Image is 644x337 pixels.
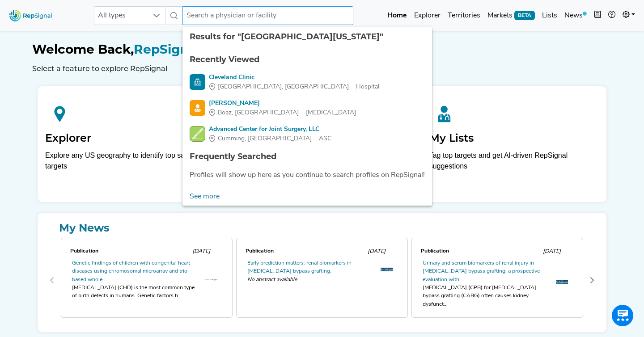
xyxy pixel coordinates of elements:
div: Hospital [209,82,379,92]
div: Cleveland Clinic [209,73,379,82]
a: Urinary and serum biomarkers of renal injury in [MEDICAL_DATA] bypass grafting: a prospective eva... [423,261,540,282]
a: [PERSON_NAME]Boaz, [GEOGRAPHIC_DATA][MEDICAL_DATA] [190,99,425,118]
span: Welcome Back, [32,42,134,57]
h2: Explorer [45,132,215,145]
input: Search a physician or facility [182,6,353,25]
h6: Select a feature to explore RepSignal [32,64,612,73]
div: [MEDICAL_DATA] [209,108,356,118]
img: th [381,263,393,280]
div: ASC [209,134,331,143]
h2: My Lists [429,132,599,145]
a: Early prediction matters: renal biomarkers in [MEDICAL_DATA] bypass grafting. [247,261,352,274]
button: Intel Book [590,7,605,25]
li: Cleveland Clinic [182,69,432,95]
button: Next Page [585,273,599,287]
span: Publication [421,249,449,254]
a: See more [182,188,227,206]
div: 2 [410,236,585,325]
li: Alan Willis [182,95,432,121]
span: All types [94,7,148,25]
span: No abstract available [247,276,370,284]
a: My ListsTag top targets and get AI-driven RepSignal suggestions [422,86,606,202]
span: [DATE] [543,249,561,254]
li: Advanced Center for Joint Surgery, LLC [182,121,432,147]
span: [GEOGRAPHIC_DATA], [GEOGRAPHIC_DATA] [218,82,349,92]
div: [MEDICAL_DATA] (CPB) for [MEDICAL_DATA] bypass grafting (CABG) often causes kidney dysfunct... [423,284,545,308]
span: Publication [70,249,98,254]
div: 1 [234,236,410,325]
a: News [561,7,590,25]
img: Hospital Search Icon [190,74,205,90]
span: [DATE] [192,249,210,254]
span: Boaz, [GEOGRAPHIC_DATA] [218,108,299,118]
a: Genetic findings of children with congenital heart diseases using chromosomal microarray and trio... [72,261,190,282]
img: th [205,279,217,280]
a: Home [384,7,411,25]
a: Advanced Center for Joint Surgery, LLCCumming, [GEOGRAPHIC_DATA]ASC [190,125,425,143]
div: [MEDICAL_DATA] (CHD) is the most common type of birth defects in humans. Genetic factors h... [72,284,195,300]
div: Explore any US geography to identify top sales targets [45,150,215,172]
div: Advanced Center for Joint Surgery, LLC [209,125,331,134]
div: Frequently Searched [190,151,425,163]
div: 0 [59,236,234,325]
img: Physician Search Icon [190,100,205,116]
div: Recently Viewed [190,54,425,66]
img: ASC Search Icon [190,126,205,142]
a: My News [45,220,599,236]
span: [DATE] [368,249,386,254]
h1: RepSignal Admin [32,42,612,57]
span: Results for "[GEOGRAPHIC_DATA][US_STATE]" [190,32,383,42]
div: [PERSON_NAME] [209,99,356,108]
a: Explorer [411,7,444,25]
a: Territories [444,7,484,25]
span: BETA [514,11,535,20]
p: Tag top targets and get AI-driven RepSignal suggestions [429,150,599,177]
span: Cumming, [GEOGRAPHIC_DATA] [218,134,312,143]
a: Cleveland Clinic[GEOGRAPHIC_DATA], [GEOGRAPHIC_DATA]Hospital [190,73,425,92]
a: Lists [538,7,561,25]
span: Publication [246,249,274,254]
img: th [556,276,568,292]
a: ExplorerExplore any US geography to identify top sales targets [38,86,222,202]
a: MarketsBETA [484,7,538,25]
